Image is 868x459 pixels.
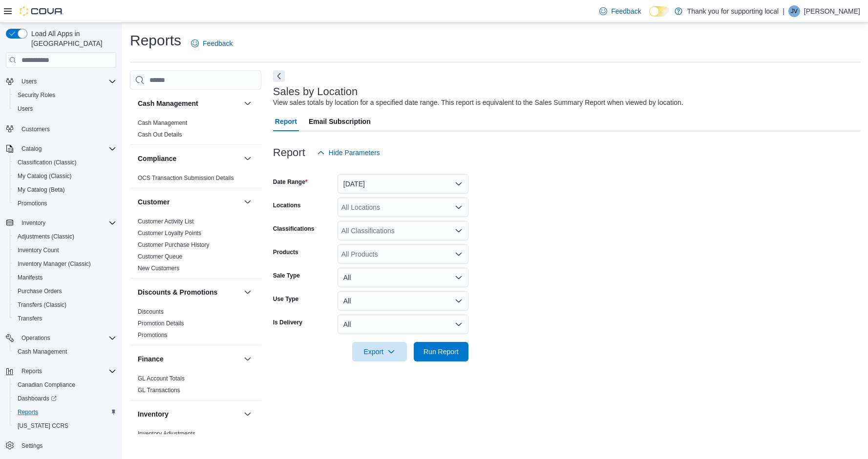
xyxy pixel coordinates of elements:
button: Canadian Compliance [10,378,120,392]
div: Joshua Vera [788,5,800,17]
a: Settings [18,440,46,452]
button: Reports [2,364,120,378]
button: Catalog [18,143,45,155]
a: OCS Transaction Submission Details [138,175,234,181]
span: Feedback [611,6,641,16]
span: Transfers (Classic) [14,299,116,311]
button: [US_STATE] CCRS [10,419,120,433]
a: Cash Out Details [138,131,182,138]
span: Customers [18,122,116,135]
a: Promotions [14,198,51,209]
span: Classification (Classic) [18,159,77,166]
label: Date Range [273,178,308,186]
span: Inventory Manager (Classic) [14,258,116,270]
a: [US_STATE] CCRS [14,420,72,432]
a: My Catalog (Beta) [14,184,69,196]
span: Inventory Count [18,246,59,254]
button: Export [352,342,407,361]
p: | [783,5,784,17]
button: Hide Parameters [313,143,384,162]
span: Operations [18,332,116,344]
span: Classification (Classic) [14,157,116,168]
button: All [338,315,468,334]
span: Dashboards [14,393,116,404]
h3: Compliance [138,154,176,163]
a: Users [14,103,37,115]
h3: Finance [138,354,164,364]
span: Cash Management [18,348,67,356]
div: View sales totals by location for a specified date range. This report is equivalent to the Sales ... [273,98,683,108]
button: Transfers [10,312,120,325]
a: Purchase Orders [14,285,66,297]
a: Feedback [595,1,645,21]
span: Email Subscription [309,112,371,131]
span: Users [14,103,116,115]
div: Finance [130,373,261,400]
span: Dashboards [18,395,57,402]
span: Feedback [203,39,233,48]
span: Catalog [18,143,116,155]
span: Run Report [423,347,459,357]
a: Dashboards [14,393,61,404]
a: Customer Purchase History [138,241,210,248]
span: [US_STATE] CCRS [18,422,68,430]
a: Manifests [14,272,46,283]
span: Settings [21,442,42,450]
button: Cash Management [10,345,120,359]
button: Inventory Count [10,243,120,257]
a: Transfers [14,313,46,324]
span: Promotions [14,198,116,209]
a: GL Transactions [138,387,180,394]
a: Cash Management [138,120,187,126]
button: Compliance [242,153,254,164]
h3: Discounts & Promotions [138,287,217,297]
a: Dashboards [10,392,120,405]
button: Discounts & Promotions [242,286,254,298]
button: Operations [2,331,120,345]
label: Locations [273,201,301,209]
div: Cash Management [130,117,261,144]
input: Dark Mode [649,6,670,17]
button: All [338,291,468,311]
button: Inventory [2,216,120,230]
button: Cash Management [242,98,254,109]
button: My Catalog (Beta) [10,183,120,197]
span: Canadian Compliance [18,381,75,389]
p: Thank you for supporting local [687,5,779,17]
a: Adjustments (Classic) [14,231,78,242]
button: Adjustments (Classic) [10,230,120,243]
h1: Reports [130,31,181,50]
span: Inventory Count [14,244,116,256]
button: Finance [242,353,254,365]
span: Adjustments (Classic) [14,231,116,242]
button: Customer [242,196,254,208]
a: Customer Loyalty Points [138,230,201,237]
a: Canadian Compliance [14,379,79,391]
span: Operations [21,334,50,342]
span: Manifests [18,274,42,281]
button: Classification (Classic) [10,156,120,169]
span: Transfers (Classic) [18,301,66,309]
span: Reports [14,406,116,418]
span: My Catalog (Classic) [14,170,116,182]
span: Inventory [18,217,116,229]
button: Reports [18,365,46,377]
a: Promotions [138,332,168,339]
span: Customers [21,125,50,133]
p: [PERSON_NAME] [804,5,860,17]
h3: Sales by Location [273,86,358,98]
h3: Customer [138,197,169,207]
div: Discounts & Promotions [130,306,261,345]
label: Is Delivery [273,319,302,326]
span: Report [275,112,297,131]
h3: Report [273,147,305,159]
button: My Catalog (Classic) [10,169,120,183]
span: My Catalog (Beta) [18,186,65,194]
span: Users [18,76,116,87]
span: Catalog [21,145,42,153]
button: Operations [18,332,54,344]
a: Promotion Details [138,320,184,327]
button: Discounts & Promotions [138,287,240,297]
span: Users [18,105,33,113]
a: GL Account Totals [138,375,185,382]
